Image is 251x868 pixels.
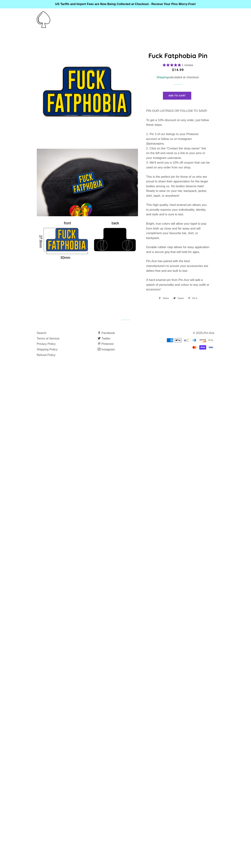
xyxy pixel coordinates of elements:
span: 5.00 stars [163,63,182,67]
img: Pin-Ace [37,11,50,28]
span: 1 review [182,63,193,67]
a: Refund Policy [37,353,56,357]
img: Fuck Fatphobia Enamel Pin Badge Chub Bear Chaser Body Diversity Gift For Him/Her - Pin Ace [37,45,138,146]
a: Shipping Policy [37,348,58,351]
div: calculated at checkout. [146,75,210,80]
a: Privacy Policy [37,342,56,346]
img: Fuck Fatphobia Enamel Pin Badge Chub Bear Chaser Body Diversity Gift For Him/Her - Pin Ace [37,219,138,260]
img: Fuck Fatphobia Enamel Pin Badge Chub Bear Chaser Body Diversity Gift For Him/Her - Pin Ace [37,149,138,216]
span: $14.99 [172,68,184,72]
a: Shipping [156,76,168,79]
button: Add to Cart [163,92,191,100]
a: Instagram [98,348,115,351]
span: Pin it [192,296,199,301]
span: Share [163,296,171,301]
a: Pin-Ace [204,331,214,335]
span: Tweet [177,296,186,301]
a: Terms of Service [37,337,60,340]
p: © 2025, [159,331,214,336]
span: Add to Cart [168,94,186,97]
a: Facebook [98,331,115,335]
p: This high quality, hard enamel pin allows you to proudly express your individuality, identity, an... [146,203,210,217]
p: To get a 10% discount on any order, just follow these steps. [146,118,210,127]
p: Bright, true colors will allow your lapel to pop from both up close and far away and will complim... [146,221,210,240]
p: Durable rubber clap allows for easy application and a secure grip that will hold for ages. [146,245,210,254]
a: Pinterest [98,342,113,346]
p: A hard enamel pin from Pin-Ace will add a splash of personality and colour to any outfit or acces... [146,278,210,292]
span: This is the perfect pin for those of us who are proud to share their appreciation for the larger ... [146,175,208,197]
a: Search [37,331,46,335]
p: Pin-Ace has paired with the best manufacturers to ensure your accessories are defect free and are... [146,259,210,273]
p: 1. Pin 3 of our listings to your Pinterest account or follow us on Instagram @pinacepins. 2. Clic... [146,132,210,170]
a: Twitter [98,337,110,340]
h1: Fuck Fatphobia Pin [146,51,210,60]
p: PIN OUR LISTINGS OR FOLLOW TO SAVE! [146,109,210,113]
